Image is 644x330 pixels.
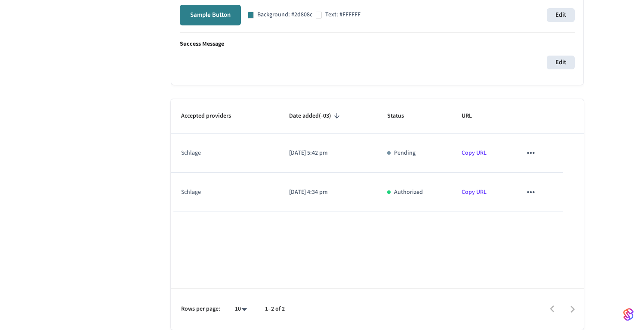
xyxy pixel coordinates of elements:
p: Authorized [394,188,423,197]
p: Text: #FFFFFF [325,10,361,19]
button: Sample Button [180,5,241,25]
div: schlage [181,149,260,158]
table: sticky table [171,99,584,212]
p: Success Message [180,40,575,49]
p: Background: #2d808c [257,10,312,19]
button: Edit [547,8,575,22]
p: Rows per page: [181,305,220,314]
span: Status [387,109,415,123]
a: Copy URL [462,149,487,157]
img: SeamLogoGradient.69752ec5.svg [623,308,634,321]
span: Accepted providers [181,109,242,123]
div: 10 [231,303,251,315]
div: schlage [181,188,260,197]
p: 1–2 of 2 [265,305,285,314]
span: Date added(-03) [289,109,342,123]
p: [DATE] 5:42 pm [289,149,367,158]
p: Pending [394,149,416,158]
span: URL [462,109,483,123]
p: [DATE] 4:34 pm [289,188,367,197]
button: Edit [547,56,575,69]
a: Copy URL [462,188,487,196]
